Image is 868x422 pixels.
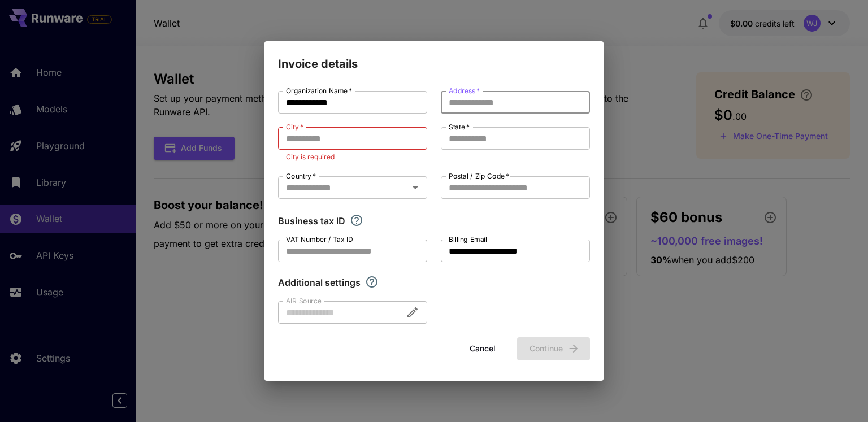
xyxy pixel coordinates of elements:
label: Organization Name [286,86,352,95]
p: Business tax ID [278,214,345,228]
label: Billing Email [449,234,487,244]
p: City is required [286,151,419,163]
button: Cancel [457,337,508,360]
label: VAT Number / Tax ID [286,234,353,244]
label: AIR Source [286,296,321,306]
h2: Invoice details [264,41,604,73]
label: Postal / Zip Code [449,171,509,181]
label: City [286,122,303,132]
p: Additional settings [278,276,361,289]
label: Country [286,171,316,181]
label: State [449,122,470,132]
label: Address [449,86,480,95]
button: Open [407,180,423,195]
svg: Explore additional customization settings [365,275,379,289]
svg: If you are a business tax registrant, please enter your business tax ID here. [350,214,363,227]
